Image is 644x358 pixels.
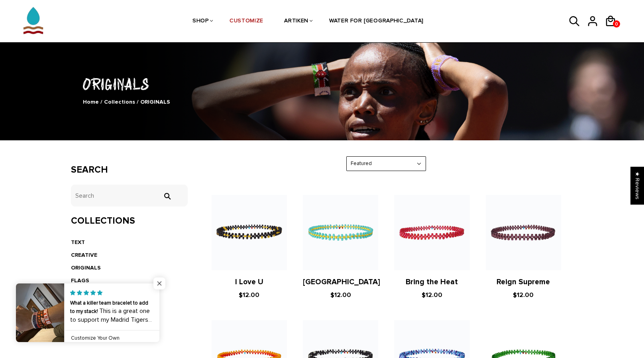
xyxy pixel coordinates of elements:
[330,291,351,299] span: $12.00
[71,73,573,94] h1: ORIGINALS
[630,167,644,205] div: Click to open Judge.me floating reviews tab
[303,277,380,287] a: [GEOGRAPHIC_DATA]
[513,291,534,299] span: $12.00
[71,264,101,271] a: ORIGINALS
[71,164,188,176] h3: Search
[159,193,175,200] input: Search
[153,277,165,289] span: Close popup widget
[192,0,209,43] a: SHOP
[71,239,85,246] a: TEXT
[137,98,139,105] span: /
[235,277,263,287] a: I Love U
[613,19,620,29] span: 0
[406,277,458,287] a: Bring the Heat
[71,215,188,227] h3: Collections
[104,98,135,105] a: Collections
[71,277,89,284] a: FLAGS
[329,0,424,43] a: WATER FOR [GEOGRAPHIC_DATA]
[71,185,188,207] input: Search
[140,98,170,105] span: ORIGINALS
[100,98,102,105] span: /
[613,20,620,28] a: 0
[239,291,259,299] span: $12.00
[497,277,550,287] a: Reign Supreme
[71,252,97,258] a: CREATIVE
[83,98,99,105] a: Home
[284,0,308,43] a: ARTIKEN
[230,0,263,43] a: CUSTOMIZE
[422,291,442,299] span: $12.00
